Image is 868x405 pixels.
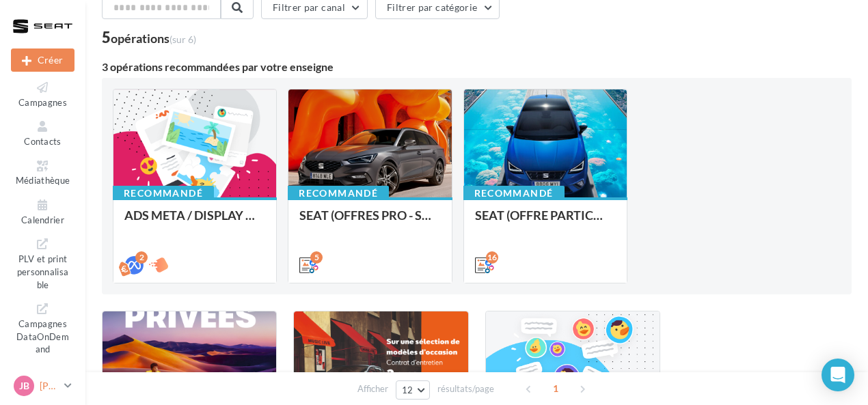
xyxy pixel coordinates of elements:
[169,33,196,45] span: (sur 6)
[102,61,852,72] div: 3 opérations recommandées par votre enseigne
[396,380,431,400] button: 12
[11,77,74,111] a: Campagnes
[822,359,854,391] div: Open Intercom Messenger
[40,379,59,393] p: [PERSON_NAME]
[11,156,74,189] a: Médiathèque
[135,251,148,264] div: 2
[17,251,69,290] span: PLV et print personnalisable
[24,136,62,147] span: Contacts
[288,186,389,201] div: Recommandé
[16,176,70,186] span: Médiathèque
[310,251,323,264] div: 5
[16,316,69,354] span: Campagnes DataOnDemand
[486,251,498,264] div: 16
[402,385,413,395] span: 12
[475,208,616,236] div: SEAT (OFFRE PARTICULIER - SEPT) - SOCIAL MEDIA
[19,379,29,393] span: JB
[113,186,214,201] div: Recommandé
[11,116,74,150] a: Contacts
[21,214,64,225] span: Calendrier
[463,186,565,201] div: Recommandé
[111,32,196,44] div: opérations
[11,298,74,358] a: Campagnes DataOnDemand
[545,378,567,400] span: 1
[11,195,74,228] a: Calendrier
[437,382,494,395] span: résultats/page
[124,208,265,236] div: ADS META / DISPLAY WEEK-END Extraordinaire (JPO) Septembre 2025
[357,382,388,395] span: Afficher
[299,208,440,236] div: SEAT (OFFRES PRO - SEPT) - SOCIAL MEDIA
[11,48,74,72] button: Créer
[11,48,74,72] div: Nouvelle campagne
[11,373,74,399] a: JB [PERSON_NAME]
[11,234,74,293] a: PLV et print personnalisable
[18,97,67,108] span: Campagnes
[102,30,196,45] div: 5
